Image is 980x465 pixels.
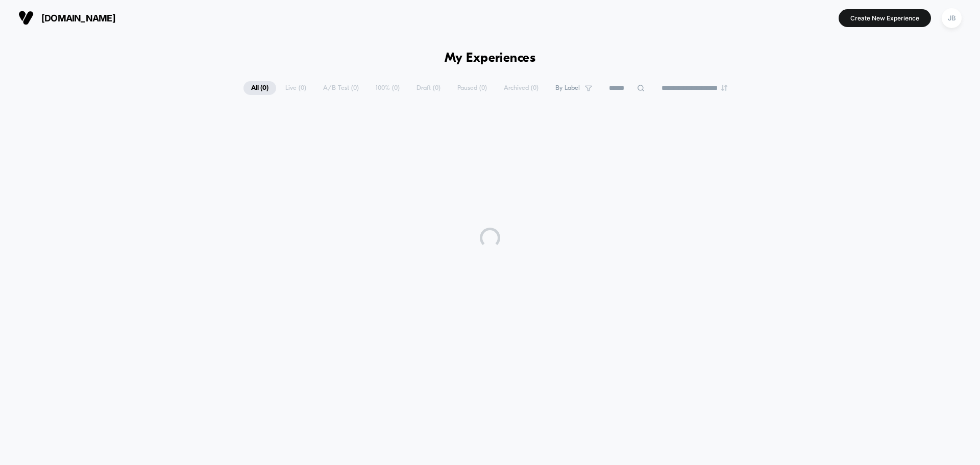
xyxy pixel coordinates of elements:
span: All ( 0 ) [243,81,276,95]
img: end [721,85,727,91]
button: JB [939,8,965,29]
h1: My Experiences [445,51,536,66]
button: [DOMAIN_NAME] [15,10,118,26]
button: Create New Experience [839,9,931,27]
img: Visually logo [18,10,34,26]
span: [DOMAIN_NAME] [41,13,115,23]
span: By Label [555,84,580,92]
div: JB [942,8,962,28]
